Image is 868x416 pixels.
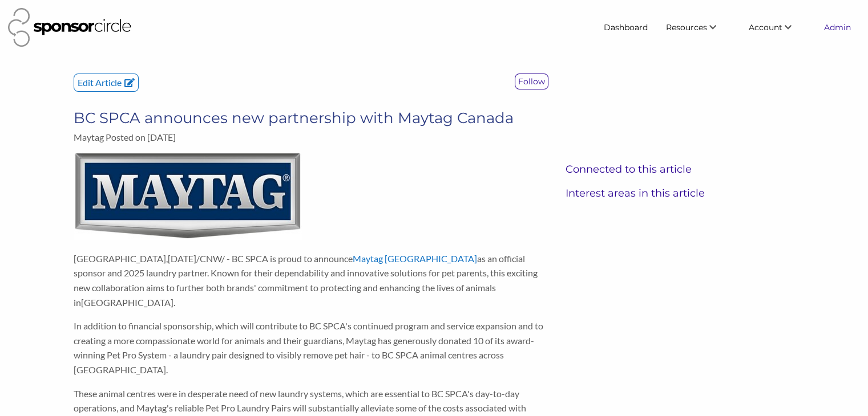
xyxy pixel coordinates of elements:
[74,152,302,240] img: Maytag_BC_SPCA_announces_new_partnership_with_Maytag_Canada.jpg
[515,74,548,89] p: Follow
[566,187,794,199] h3: Interest areas in this article
[74,109,548,127] h3: BC SPCA announces new partnership with Maytag Canada
[353,253,477,264] a: Maytag [GEOGRAPHIC_DATA]
[815,17,860,38] a: Admin
[74,132,548,142] p: Maytag Posted on [DATE]
[566,163,794,176] h3: Connected to this article
[740,17,815,38] li: Account
[74,253,166,264] span: [GEOGRAPHIC_DATA]
[657,17,740,38] li: Resources
[81,297,173,308] span: [GEOGRAPHIC_DATA]
[749,22,782,32] span: Account
[8,8,131,47] img: Sponsor Circle Logo
[595,17,657,38] a: Dashboard
[74,74,138,91] p: Edit Article
[74,251,548,309] p: , /CNW/ - BC SPCA is proud to announce as an official sponsor and 2025 laundry partner. Known for...
[74,319,548,377] p: In addition to financial sponsorship, which will contribute to BC SPCA's continued program and se...
[168,253,196,264] span: [DATE]
[666,22,707,32] span: Resources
